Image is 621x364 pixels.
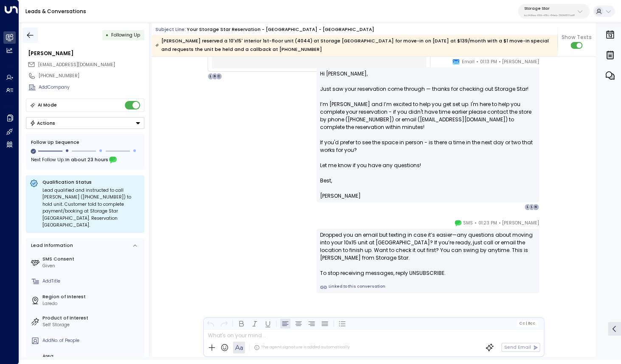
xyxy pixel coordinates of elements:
span: [PERSON_NAME] [502,58,539,66]
div: AddTitle [42,278,142,285]
div: • [106,29,109,41]
div: Actions [30,120,56,126]
div: Given [42,263,142,269]
label: SMS Consent [42,256,142,263]
div: AddNo. of People [42,337,142,344]
button: Actions [26,117,144,129]
div: AddCompany [39,84,144,91]
a: Linked to this conversation [320,284,535,291]
span: Best, [320,177,332,185]
div: Lead qualified and instructed to call [PERSON_NAME] ([PHONE_NUMBER]) to hold unit. Customer told ... [42,187,140,229]
label: Product of Interest [42,315,142,322]
span: Subject Line: [155,26,186,33]
p: Hi [PERSON_NAME], Just saw your reservation come through — thanks for checking out Storage Star! ... [320,70,535,177]
div: The agent signature is added automatically [254,344,350,350]
span: • [476,58,478,66]
div: L [524,204,531,210]
div: N [532,204,539,210]
button: Cc|Bcc [517,320,538,326]
div: [PHONE_NUMBER] [39,73,144,79]
span: SMS [463,219,473,227]
span: Cc Bcc [519,321,535,325]
div: Your Storage Star Reservation - [GEOGRAPHIC_DATA] - [GEOGRAPHIC_DATA] [187,26,374,33]
div: L [528,204,535,210]
span: [EMAIL_ADDRESS][DOMAIN_NAME] [38,62,115,68]
span: [PERSON_NAME] [320,192,361,200]
span: • [498,58,500,66]
span: [PERSON_NAME] [502,219,539,227]
p: Storage Star [524,6,575,11]
span: • [475,219,477,227]
div: Button group with a nested menu [26,117,144,129]
span: In about 23 hours [65,156,108,165]
a: Leads & Conversations [25,8,86,15]
img: 120_headshot.jpg [542,58,555,70]
button: Redo [219,318,229,328]
div: Laredo [42,300,142,307]
div: Self Storage [42,322,142,328]
span: Show Texts [562,34,592,41]
span: | [526,321,527,325]
p: bc340fee-f559-48fc-84eb-70f3f6817ad8 [524,14,575,17]
div: Lead Information [29,242,73,249]
span: Following Up [111,32,140,38]
div: [PERSON_NAME] [28,50,144,57]
div: Follow Up Sequence [31,139,139,146]
span: Email [462,58,475,66]
img: 120_headshot.jpg [542,219,555,232]
div: [PERSON_NAME] reserved a 10'x15' interior 1st-floor unit (4044) at Storage [GEOGRAPHIC_DATA] for ... [155,37,554,54]
span: • [498,219,500,227]
div: Dropped you an email but texting in case it’s easier—any questions about moving into your 10x15 u... [320,231,535,277]
button: Storage Starbc340fee-f559-48fc-84eb-70f3f6817ad8 [518,4,590,19]
div: Next Follow Up: [31,156,139,165]
label: Area [42,353,142,360]
button: Undo [206,318,216,328]
span: laishaarias93@icloud.com [38,62,115,68]
span: 01:23 PM [478,219,497,227]
label: Region of Interest [42,294,142,300]
div: AI Mode [38,101,57,109]
span: 01:13 PM [480,58,497,66]
p: Qualification Status [42,179,140,185]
